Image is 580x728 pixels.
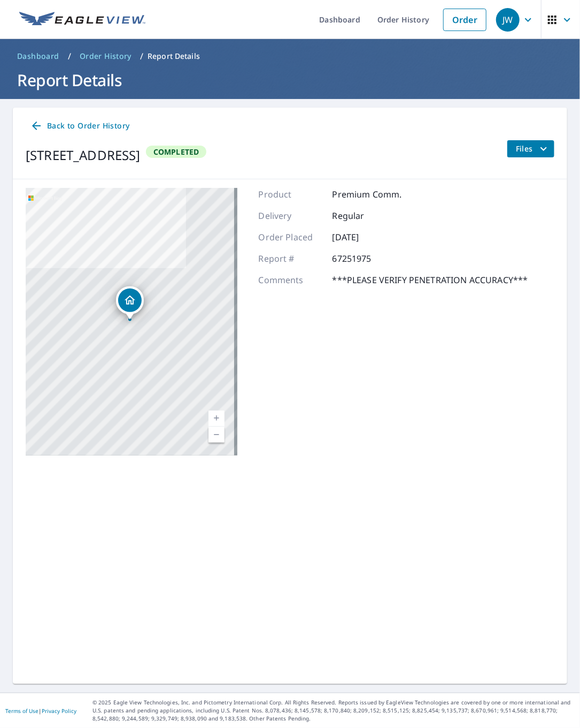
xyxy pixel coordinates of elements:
span: Dashboard [17,51,59,62]
span: Order History [80,51,132,62]
p: Order Placed [259,231,323,244]
a: Current Level 17, Zoom In [208,411,225,427]
p: © 2025 Eagle View Technologies, Inc. and Pictometry International Corp. All Rights Reserved. Repo... [92,699,575,723]
nav: breadcrumb [13,48,567,65]
p: Report # [259,252,323,265]
li: / [68,50,71,63]
p: Delivery [259,209,323,222]
li: / [140,50,143,63]
a: Order [443,9,486,31]
p: [DATE] [332,231,397,244]
a: Terms of Use [5,707,38,715]
div: JW [496,8,520,32]
p: Product [259,188,323,201]
a: Privacy Policy [42,707,76,715]
p: Regular [332,209,397,222]
a: Current Level 17, Zoom Out [208,427,225,443]
p: Comments [259,274,323,286]
span: Completed [147,147,206,157]
a: Order History [75,48,136,65]
p: 67251975 [332,252,397,265]
a: Back to Order History [26,116,134,136]
div: [STREET_ADDRESS] [26,146,141,165]
span: Files [516,142,550,155]
button: filesDropdownBtn-67251975 [507,140,554,157]
h1: Report Details [13,69,567,91]
p: Report Details [148,51,200,62]
img: EV Logo [19,12,145,28]
p: ***PLEASE VERIFY PENETRATION ACCURACY*** [332,274,528,286]
div: Dropped pin, building 1, Residential property, 1544 W Mound St Columbus, OH 43223 [116,286,144,320]
p: Premium Comm. [332,188,402,201]
span: Back to Order History [30,119,129,133]
p: | [5,708,76,714]
a: Dashboard [13,48,64,65]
